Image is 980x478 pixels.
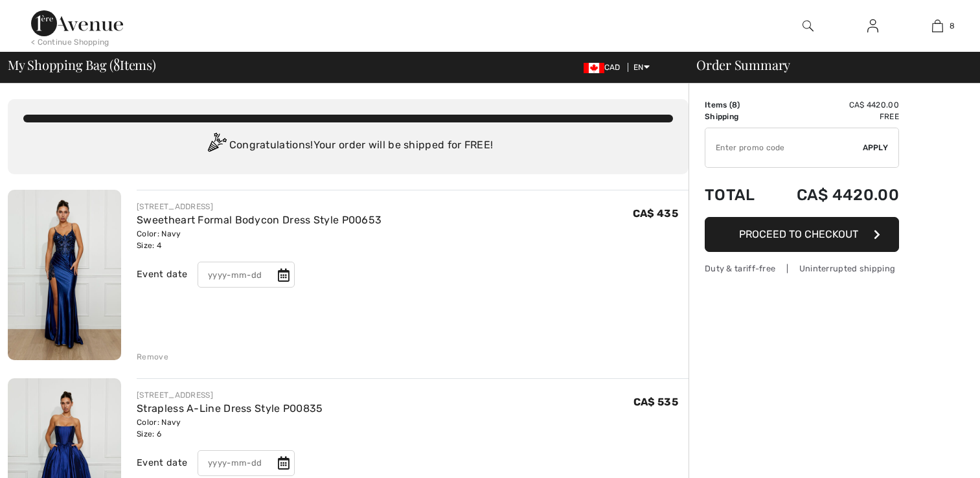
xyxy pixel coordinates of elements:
span: Proceed to Checkout [739,228,858,240]
img: My Info [867,18,878,34]
img: Canadian Dollar [584,63,604,73]
div: Congratulations! Your order will be shipped for FREE! [23,133,673,159]
div: [STREET_ADDRESS] [137,389,323,401]
div: Event date [137,456,187,470]
div: Duty & tariff-free | Uninterrupted shipping [705,262,899,275]
img: 1ère Avenue [31,10,123,36]
a: 8 [906,18,969,34]
div: Event date [137,267,187,282]
span: My Shopping Bag ( Items) [8,58,156,71]
a: Sweetheart Formal Bodycon Dress Style P00653 [137,214,382,226]
span: Apply [863,142,889,154]
span: 8 [732,100,737,109]
a: Sign In [857,18,889,34]
td: CA$ 4420.00 [769,173,899,217]
td: Total [705,173,769,217]
span: CAD [584,63,626,72]
img: Sweetheart Formal Bodycon Dress Style P00653 [8,190,121,360]
img: My Bag [932,18,943,34]
input: Promo code [705,128,863,167]
input: yyyy-mm-dd [198,450,295,476]
img: Congratulation2.svg [203,133,229,159]
div: Order Summary [681,58,972,71]
button: Proceed to Checkout [705,217,899,252]
div: Remove [137,351,168,363]
img: search the website [803,18,814,34]
td: Shipping [705,111,769,122]
input: yyyy-mm-dd [198,262,295,288]
td: Items ( ) [705,99,769,111]
span: CA$ 435 [633,207,678,220]
div: [STREET_ADDRESS] [137,201,382,212]
span: 8 [950,20,955,32]
div: Color: Navy Size: 6 [137,416,323,440]
div: Color: Navy Size: 4 [137,228,382,251]
span: 8 [113,55,120,72]
span: EN [633,63,650,72]
td: CA$ 4420.00 [769,99,899,111]
td: Free [769,111,899,122]
div: < Continue Shopping [31,36,109,48]
span: CA$ 535 [633,396,678,408]
a: Strapless A-Line Dress Style P00835 [137,402,323,415]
